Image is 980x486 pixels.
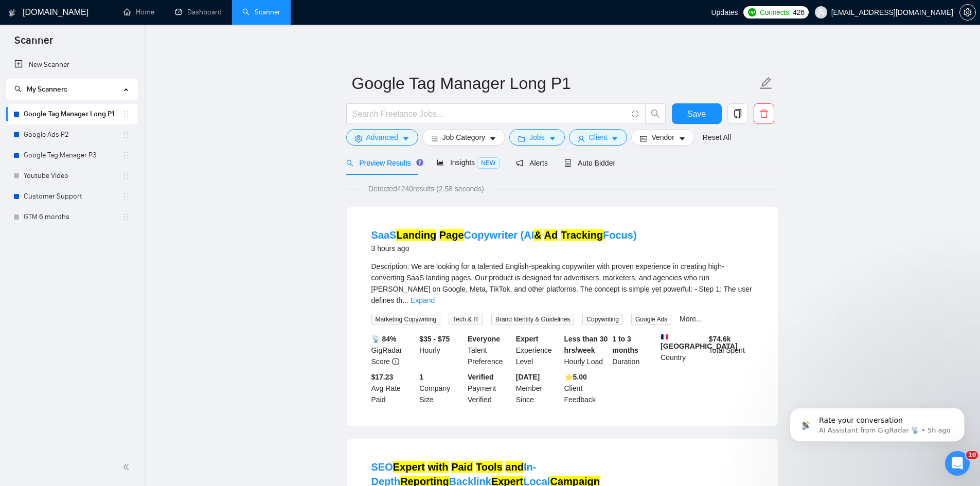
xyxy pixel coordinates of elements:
span: holder [122,213,130,221]
mark: Landing [396,229,436,241]
button: userClientcaret-down [569,129,628,146]
div: Avg Rate Paid [369,371,418,405]
div: Total Spent [707,333,755,367]
span: search [14,85,22,93]
mark: Tracking [561,229,603,241]
span: Preview Results [346,159,420,167]
li: Google Ads P2 [6,124,137,145]
span: setting [960,8,975,16]
div: Country [658,333,707,367]
input: Search Freelance Jobs... [352,107,627,120]
a: Google Tag Manager Long P1 [24,104,122,124]
a: SaaSLanding PageCopywriter (AI& Ad TrackingFocus) [371,229,637,241]
span: Connects: [760,7,791,18]
div: Experience Level [514,333,562,367]
b: ⭐️ 5.00 [564,373,587,381]
span: Save [687,107,706,120]
span: user [817,9,825,16]
span: Scanner [6,33,61,55]
button: settingAdvancedcaret-down [346,129,418,146]
span: caret-down [611,135,618,142]
iframe: Intercom live chat [945,451,970,476]
span: edit [759,77,773,90]
span: Detected 4240 results (2.58 seconds) [361,183,491,194]
div: Member Since [514,371,562,405]
a: More... [680,315,702,323]
a: setting [959,8,976,16]
b: Verified [468,373,494,381]
span: folder [518,135,525,142]
li: Customer Support [6,186,137,207]
li: New Scanner [6,55,137,75]
span: robot [564,159,572,167]
div: Payment Verified [466,371,514,405]
span: My Scanners [14,85,67,94]
span: NEW [477,157,500,169]
b: Everyone [468,335,500,343]
div: 3 hours ago [371,242,637,255]
a: GTM 6 months [24,207,122,227]
span: Insights [437,158,500,167]
span: 426 [793,7,804,18]
span: holder [122,131,130,139]
span: Advanced [366,132,398,143]
button: delete [754,103,774,124]
iframe: Intercom notifications message [774,386,980,458]
span: area-chart [437,159,444,166]
img: upwork-logo.png [748,8,756,16]
span: info-circle [632,111,638,117]
span: Tech & IT [449,314,483,325]
button: search [645,103,666,124]
span: holder [122,192,130,201]
span: Updates [711,8,738,16]
li: Youtube Video [6,166,137,186]
span: Vendor [651,132,674,143]
div: Talent Preference [466,333,514,367]
span: 10 [966,451,978,459]
span: idcard [640,135,647,142]
div: GigRadar Score [369,333,418,367]
button: setting [959,4,976,21]
span: Brand Identity & Guidelines [491,314,574,325]
span: bars [431,135,438,142]
b: $35 - $75 [419,335,450,343]
span: Copywriting [582,314,623,325]
span: user [578,135,585,142]
a: Google Ads P2 [24,124,122,145]
span: search [646,109,665,118]
b: [DATE] [516,373,540,381]
div: Tooltip anchor [415,158,424,167]
span: search [346,159,353,167]
mark: Expert [393,461,425,473]
span: caret-down [679,135,686,142]
span: Job Category [442,132,485,143]
b: Expert [516,335,539,343]
div: Description: We are looking for a talented English-speaking copywriter with proven experience in ... [371,261,753,306]
span: caret-down [489,135,496,142]
span: Jobs [529,132,545,143]
b: 📡 84% [371,335,397,343]
span: Description: We are looking for a talented English-speaking copywriter with proven experience in ... [371,262,752,304]
span: ... [402,296,408,304]
a: homeHome [123,8,154,16]
a: Youtube Video [24,166,122,186]
div: Hourly Load [562,333,611,367]
div: Hourly [417,333,466,367]
span: copy [728,109,747,118]
span: Auto Bidder [564,159,615,167]
button: copy [727,103,748,124]
img: 🇫🇷 [661,333,668,340]
span: Client [589,132,608,143]
span: delete [754,109,774,118]
b: $17.23 [371,373,394,381]
div: Company Size [417,371,466,405]
input: Scanner name... [352,70,757,96]
button: barsJob Categorycaret-down [422,129,505,146]
span: holder [122,110,130,118]
span: info-circle [392,358,399,365]
div: Duration [610,333,658,367]
b: 1 [419,373,423,381]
